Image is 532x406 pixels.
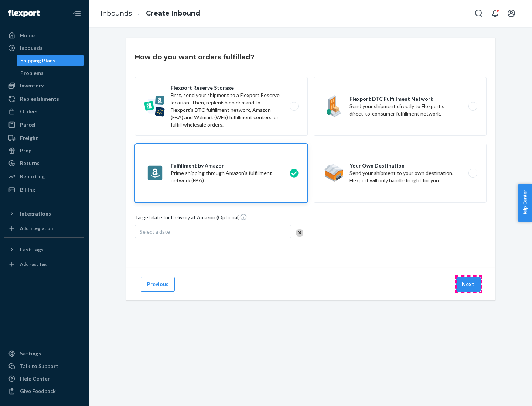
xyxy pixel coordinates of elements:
[518,184,532,222] button: Help Center
[20,82,44,89] div: Inventory
[4,360,84,372] a: Talk to Support
[20,225,53,231] div: Add Integration
[17,67,85,79] a: Problems
[140,228,170,235] span: Select a date
[4,171,84,182] a: Reporting
[146,9,200,17] a: Create Inbound
[135,52,255,62] h3: How do you want orders fulfilled?
[4,258,84,270] a: Add Fast Tag
[4,106,84,117] a: Orders
[4,348,84,359] a: Settings
[471,6,486,21] button: Open Search Box
[20,44,42,52] div: Inbounds
[504,6,519,21] button: Open account menu
[69,6,84,21] button: Close Navigation
[20,388,56,395] div: Give Feedback
[20,121,35,128] div: Parcel
[20,375,50,382] div: Help Center
[20,159,40,167] div: Returns
[20,69,44,77] div: Problems
[4,223,84,234] a: Add Integration
[20,246,44,253] div: Fast Tags
[4,42,84,54] a: Inbounds
[100,9,132,17] a: Inbounds
[4,119,84,131] a: Parcel
[20,32,35,39] div: Home
[135,213,247,224] span: Target date for Delivery at Amazon (Optional)
[17,55,85,66] a: Shipping Plans
[95,3,206,24] ol: breadcrumbs
[20,261,47,267] div: Add Fast Tag
[4,373,84,385] a: Help Center
[4,208,84,220] button: Integrations
[20,210,51,217] div: Integrations
[4,157,84,169] a: Returns
[20,147,31,154] div: Prep
[4,30,84,41] a: Home
[8,10,40,17] img: Flexport logo
[4,184,84,196] a: Billing
[20,350,41,357] div: Settings
[20,186,35,193] div: Billing
[4,80,84,92] a: Inventory
[20,57,55,64] div: Shipping Plans
[488,6,502,21] button: Open notifications
[4,244,84,255] button: Fast Tags
[20,173,45,180] div: Reporting
[456,277,481,292] button: Next
[4,385,84,397] button: Give Feedback
[20,95,59,103] div: Replenishments
[4,132,84,144] a: Freight
[20,134,38,142] div: Freight
[141,277,175,292] button: Previous
[20,108,38,115] div: Orders
[20,362,58,370] div: Talk to Support
[4,145,84,156] a: Prep
[4,93,84,105] a: Replenishments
